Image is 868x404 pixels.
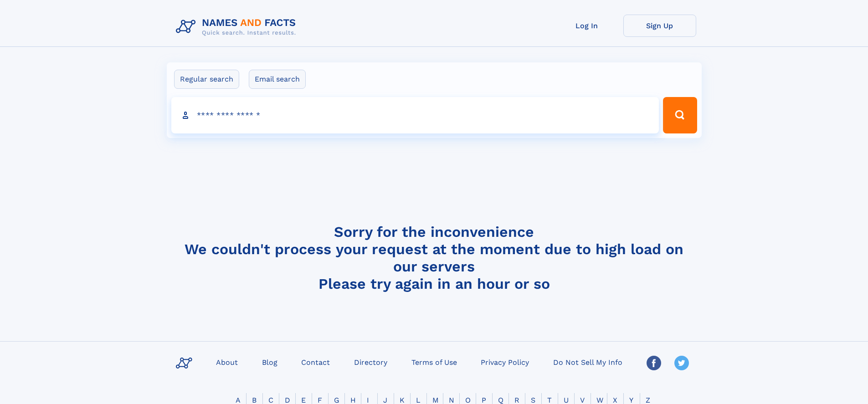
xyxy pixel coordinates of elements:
a: Contact [298,355,334,368]
label: Regular search [174,70,239,89]
a: Privacy Policy [477,355,533,368]
a: Log In [550,15,623,37]
a: Do Not Sell My Info [550,355,626,368]
button: Search Button [663,97,697,133]
a: Directory [350,355,391,368]
a: About [212,355,241,368]
h4: Sorry for the inconvenience We couldn't process your request at the moment due to high load on ou... [172,223,696,292]
img: Facebook [647,356,661,370]
a: Sign Up [623,15,696,37]
img: Logo Names and Facts [172,15,303,39]
a: Blog [258,355,281,368]
img: Twitter [674,356,689,370]
input: search input [171,97,659,133]
label: Email search [249,70,306,89]
a: Terms of Use [408,355,461,368]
